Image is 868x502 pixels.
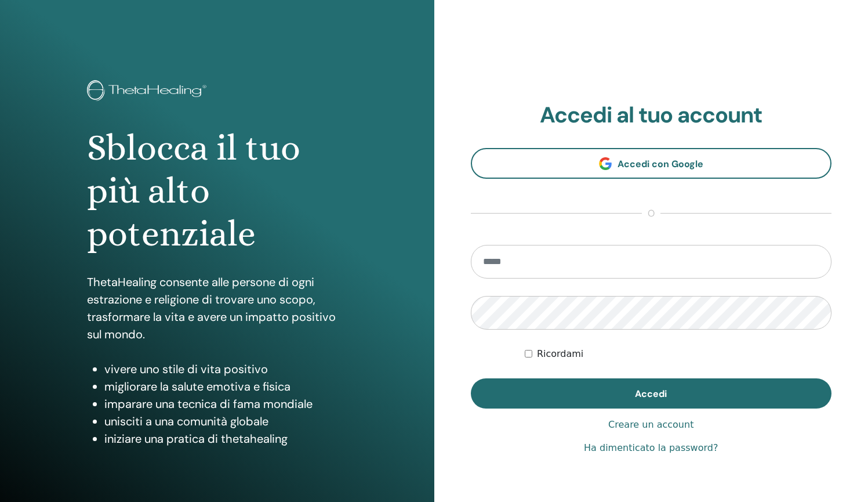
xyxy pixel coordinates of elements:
[618,158,703,170] span: Accedi con Google
[525,347,831,361] div: Keep me authenticated indefinitely or until I manually logout
[104,360,347,378] li: vivere uno stile di vita positivo
[642,207,660,221] span: o
[471,148,832,179] a: Accedi con Google
[104,413,347,430] li: unisciti a una comunità globale
[471,378,832,409] button: Accedi
[471,102,832,129] h2: Accedi al tuo account
[104,378,347,395] li: migliorare la salute emotiva e fisica
[584,441,718,455] a: Ha dimenticato la password?
[87,127,347,256] h1: Sblocca il tuo più alto potenziale
[608,418,693,432] a: Creare un account
[635,388,667,400] span: Accedi
[537,347,583,361] label: Ricordami
[104,395,347,413] li: imparare una tecnica di fama mondiale
[87,273,347,343] p: ThetaHealing consente alle persone di ogni estrazione e religione di trovare uno scopo, trasforma...
[104,430,347,447] li: iniziare una pratica di thetahealing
